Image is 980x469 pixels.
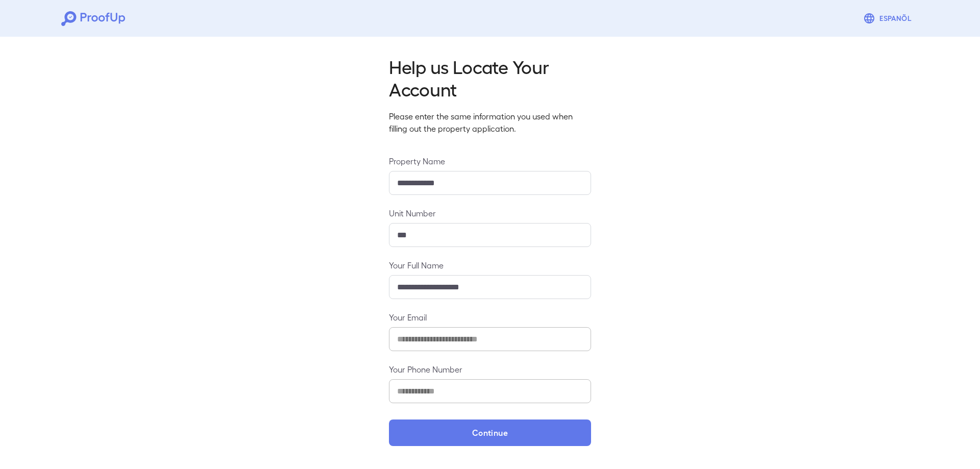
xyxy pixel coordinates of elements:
button: Continue [389,419,591,446]
h2: Help us Locate Your Account [389,55,591,100]
label: Your Phone Number [389,363,591,375]
label: Property Name [389,155,591,167]
label: Your Email [389,311,591,323]
p: Please enter the same information you used when filling out the property application. [389,110,591,135]
label: Unit Number [389,207,591,219]
label: Your Full Name [389,259,591,271]
button: Espanõl [859,8,919,29]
